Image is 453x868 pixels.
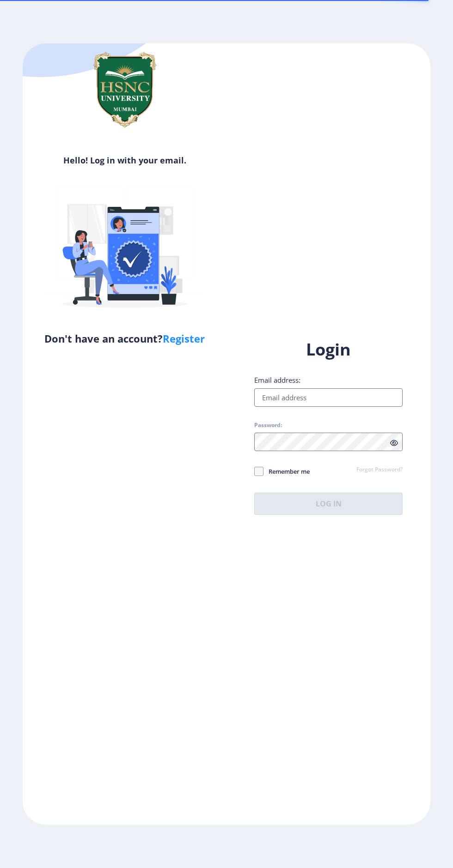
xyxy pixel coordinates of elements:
h5: Don't have an account? [30,331,220,346]
h1: Login [254,338,403,361]
label: Password: [254,422,282,429]
a: Register [163,332,205,345]
img: hsnc.png [79,43,171,136]
input: Email address [254,388,403,407]
a: Forgot Password? [356,466,403,474]
h6: Hello! Log in with your email. [30,155,220,166]
button: Log In [254,493,403,515]
img: Verified-rafiki.svg [44,169,206,331]
span: Remember me [263,466,310,477]
label: Email address: [254,375,300,385]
